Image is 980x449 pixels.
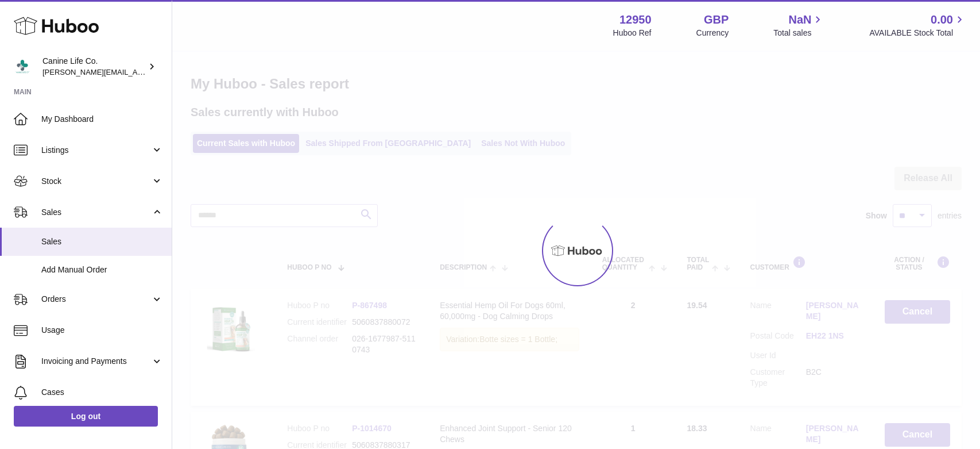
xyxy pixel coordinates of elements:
[931,12,953,28] span: 0.00
[41,236,163,247] span: Sales
[14,406,158,427] a: Log out
[704,12,729,28] strong: GBP
[41,145,151,156] span: Listings
[619,12,652,28] strong: 12950
[696,28,729,39] div: Currency
[41,207,151,218] span: Sales
[788,12,811,28] span: NaN
[14,58,31,75] img: kevin@clsgltd.co.uk
[869,12,966,39] a: 0.00 AVAILABLE Stock Total
[869,28,966,39] span: AVAILABLE Stock Total
[41,356,151,367] span: Invoicing and Payments
[42,56,146,78] div: Canine Life Co.
[41,294,151,305] span: Orders
[41,387,163,398] span: Cases
[41,114,163,125] span: My Dashboard
[41,325,163,336] span: Usage
[773,12,824,39] a: NaN Total sales
[41,264,163,275] span: Add Manual Order
[42,67,230,76] span: [PERSON_NAME][EMAIL_ADDRESS][DOMAIN_NAME]
[773,28,824,39] span: Total sales
[613,28,652,39] div: Huboo Ref
[41,176,151,187] span: Stock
